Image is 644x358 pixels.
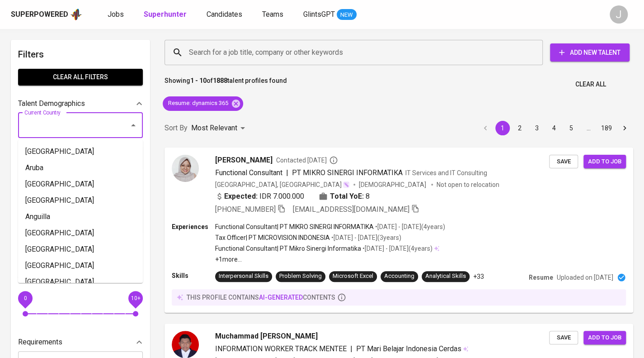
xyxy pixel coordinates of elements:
span: Save [554,333,573,343]
a: Teams [262,9,285,20]
span: Resume : dynamics 365 [163,99,234,108]
span: [EMAIL_ADDRESS][DOMAIN_NAME] [293,205,409,214]
button: Go to next page [617,121,632,135]
button: Go to page 4 [547,121,561,135]
b: Total YoE: [330,191,364,202]
span: Candidates [207,10,242,19]
span: 8 [366,191,370,202]
svg: By Jakarta recruiter [329,156,338,165]
div: … [581,124,596,133]
div: IDR 7.000.000 [215,191,304,202]
a: [PERSON_NAME]Contacted [DATE]Functional Consultant|PT MIKRO SINERGI INFORMATIKAIT Services and IT... [165,148,633,313]
span: Functional Consultant [215,168,282,177]
div: Interpersonal Skills [219,272,268,281]
p: Talent Demographics [18,98,85,109]
p: Not open to relocation [437,180,499,189]
p: Requirements [18,337,62,348]
h6: Filters [18,47,143,62]
span: IT Services and IT Consulting [405,169,487,177]
span: 10+ [131,295,140,301]
a: Superpoweredapp logo [11,8,82,21]
span: [DEMOGRAPHIC_DATA] [359,180,428,189]
img: app logo [70,8,82,21]
li: [GEOGRAPHIC_DATA] [18,143,143,160]
li: [GEOGRAPHIC_DATA] [18,241,143,258]
span: Add to job [588,157,621,167]
li: [GEOGRAPHIC_DATA] [18,274,143,290]
b: Expected: [224,191,258,202]
p: • [DATE] - [DATE] ( 4 years ) [374,222,445,231]
div: Superpowered [11,10,68,20]
p: +33 [473,272,484,281]
a: Candidates [207,9,244,20]
a: Jobs [108,9,126,20]
li: [GEOGRAPHIC_DATA] [18,176,143,192]
span: | [350,344,353,354]
button: Go to page 189 [598,121,615,135]
div: Problem Solving [279,272,322,281]
div: Expected Salary [18,191,143,210]
button: Go to page 2 [512,121,527,135]
button: Save [549,331,578,345]
button: Clear All [572,76,610,93]
button: Add to job [583,155,626,169]
span: Teams [262,10,283,19]
button: Add New Talent [550,43,630,62]
div: J [610,5,628,24]
p: Tax Officer | PT MICROVISION INDONESIA [215,233,330,242]
span: Add to job [588,333,621,343]
span: AI-generated [259,294,303,301]
div: Resume: dynamics 365 [163,96,243,111]
span: | [286,167,288,178]
p: Resume [529,273,553,282]
span: Clear All [575,79,606,90]
b: 1 - 10 [190,77,207,84]
span: [PERSON_NAME] [215,155,273,166]
li: Aruba [18,160,143,176]
p: Showing of talent profiles found [165,76,287,93]
a: GlintsGPT NEW [303,9,357,20]
button: Clear All filters [18,69,143,86]
p: Sort By [165,123,188,134]
div: Talent Demographics [18,95,143,113]
span: Muchammad [PERSON_NAME] [215,331,318,342]
span: [PHONE_NUMBER] [215,205,276,214]
button: Save [549,155,578,169]
div: Analytical Skills [425,272,466,281]
p: Experiences [172,222,215,231]
p: +1 more ... [215,255,445,264]
img: 8f03e26a31cf46b224d6d40020727312.jpg [172,155,199,182]
img: magic_wand.svg [343,181,350,188]
div: Accounting [384,272,414,281]
span: Clear All filters [25,72,136,83]
button: Close [127,119,140,132]
p: Most Relevant [191,123,237,134]
b: Superhunter [144,10,187,19]
a: Superhunter [144,9,188,20]
div: [GEOGRAPHIC_DATA], [GEOGRAPHIC_DATA] [215,180,350,189]
button: page 1 [495,121,510,135]
li: [GEOGRAPHIC_DATA] [18,192,143,209]
span: NEW [337,10,357,19]
span: Add New Talent [557,47,622,58]
button: Go to page 5 [564,121,578,135]
p: Functional Consultant | PT Mikro Sinergi Informatika [215,244,361,253]
span: Contacted [DATE] [276,156,338,165]
li: [GEOGRAPHIC_DATA] [18,225,143,241]
li: Anguilla [18,209,143,225]
span: 0 [24,295,27,301]
li: [GEOGRAPHIC_DATA] [18,258,143,274]
b: 1888 [213,77,227,84]
span: GlintsGPT [303,10,335,19]
p: this profile contains contents [187,293,335,302]
button: Add to job [583,331,626,345]
div: Years of Experience [18,271,143,289]
p: • [DATE] - [DATE] ( 3 years ) [330,233,401,242]
span: PT MIKRO SINERGI INFORMATIKA [292,168,403,177]
div: Requirements [18,333,143,351]
p: Skills [172,271,215,280]
span: Jobs [108,10,124,19]
p: Uploaded on [DATE] [557,273,613,282]
div: Microsoft Excel [333,272,373,281]
nav: pagination navigation [477,121,633,135]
